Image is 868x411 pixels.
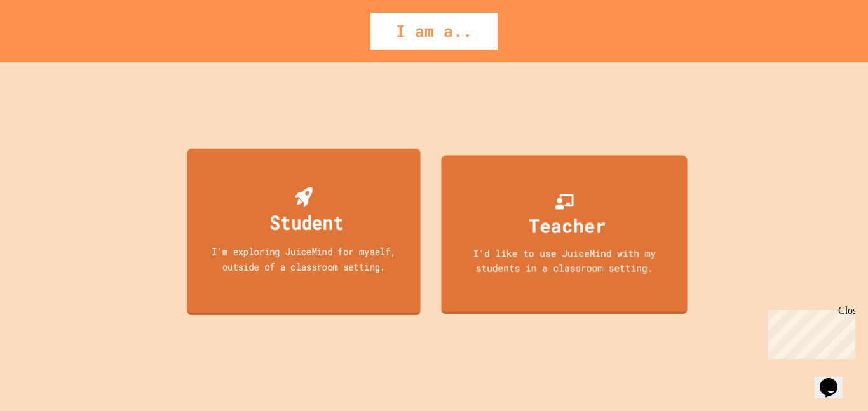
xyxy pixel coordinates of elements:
div: Student [270,207,344,237]
div: I'd like to use JuiceMind with my students in a classroom setting. [454,246,675,274]
iframe: chat widget [815,360,855,398]
div: Chat with us now!Close [5,5,88,81]
div: I'm exploring JuiceMind for myself, outside of a classroom setting. [199,244,409,274]
iframe: chat widget [763,305,855,359]
div: Teacher [529,211,606,239]
div: I am a.. [370,13,498,50]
